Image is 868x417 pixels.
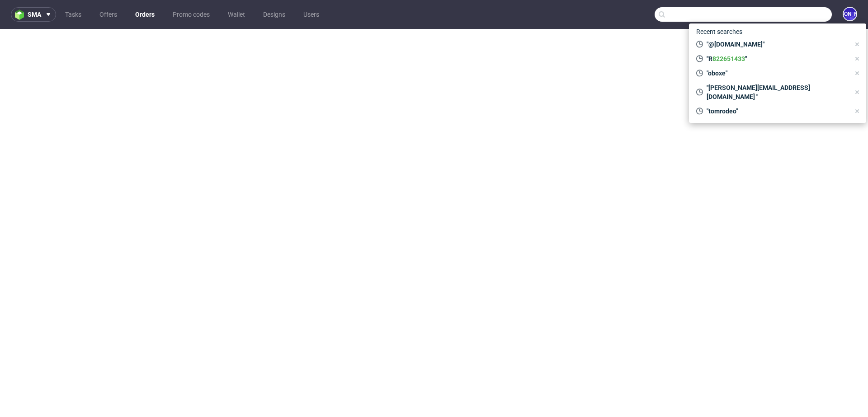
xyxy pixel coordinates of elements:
a: Promo codes [167,7,215,22]
span: "tomrodeo" [703,107,850,116]
a: Orders [130,7,160,22]
img: logo [15,9,28,20]
a: Users [298,7,325,22]
span: "@[DOMAIN_NAME]" [703,40,850,49]
a: Tasks [60,7,87,22]
a: Offers [94,7,123,22]
span: "R " [703,54,850,63]
span: Recent searches [693,24,746,39]
span: "oboxe" [703,69,850,78]
button: sma [11,7,56,22]
a: 822651433 [712,55,745,62]
a: Designs [258,7,291,22]
figcaption: [PERSON_NAME] [844,8,856,20]
span: "[PERSON_NAME][EMAIL_ADDRESS][DOMAIN_NAME] " [703,83,850,101]
span: sma [28,11,41,18]
a: Wallet [222,7,250,22]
